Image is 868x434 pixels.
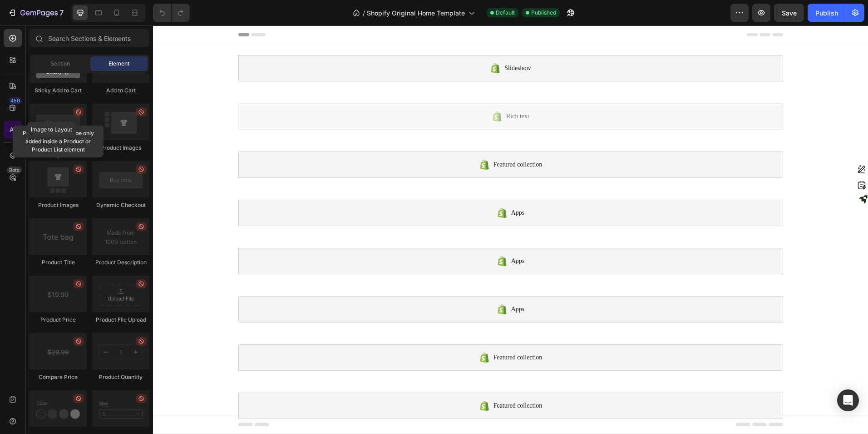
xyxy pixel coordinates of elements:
[358,182,372,193] span: Apps
[30,86,87,95] div: Sticky Add to Cart
[351,37,378,48] span: Slideshow
[92,258,149,267] div: Product Description
[92,316,149,324] div: Product File Upload
[837,389,859,411] div: Open Intercom Messenger
[92,201,149,209] div: Dynamic Checkout
[815,8,838,18] div: Publish
[353,86,376,96] span: Rich text
[30,144,87,152] div: Product View More
[7,167,22,174] div: Beta
[531,9,556,17] span: Published
[496,9,515,17] span: Default
[358,278,372,289] span: Apps
[30,29,149,47] input: Search Sections & Elements
[153,4,190,22] div: Undo/Redo
[774,4,804,22] button: Save
[9,97,22,104] div: 450
[30,373,87,381] div: Compare Price
[808,4,846,22] button: Publish
[4,4,68,22] button: 7
[153,25,868,434] iframe: Design area
[92,144,149,152] div: Product Images
[358,230,372,241] span: Apps
[782,9,797,17] span: Save
[92,86,149,95] div: Add to Cart
[340,327,390,338] span: Featured collection
[30,316,87,324] div: Product Price
[363,8,365,18] span: /
[30,258,87,267] div: Product Title
[340,375,390,386] span: Featured collection
[367,8,465,18] span: Shopify Original Home Template
[340,134,390,145] span: Featured collection
[50,60,70,68] span: Section
[59,7,64,18] p: 7
[30,201,87,209] div: Product Images
[108,60,129,68] span: Element
[92,373,149,381] div: Product Quantity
